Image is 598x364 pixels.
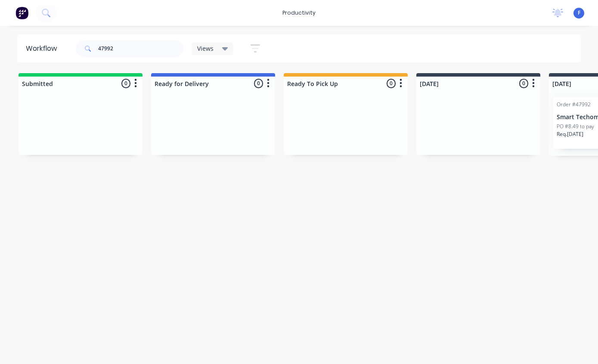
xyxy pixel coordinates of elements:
[98,40,183,57] input: Search for orders...
[557,123,594,130] p: PO #8.49 to pay
[278,6,320,19] div: productivity
[26,43,61,54] div: Workflow
[578,9,580,17] span: F
[197,44,214,53] span: Views
[15,6,28,19] img: Factory
[557,101,591,108] div: Order #47992
[557,130,583,138] p: Req. [DATE]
